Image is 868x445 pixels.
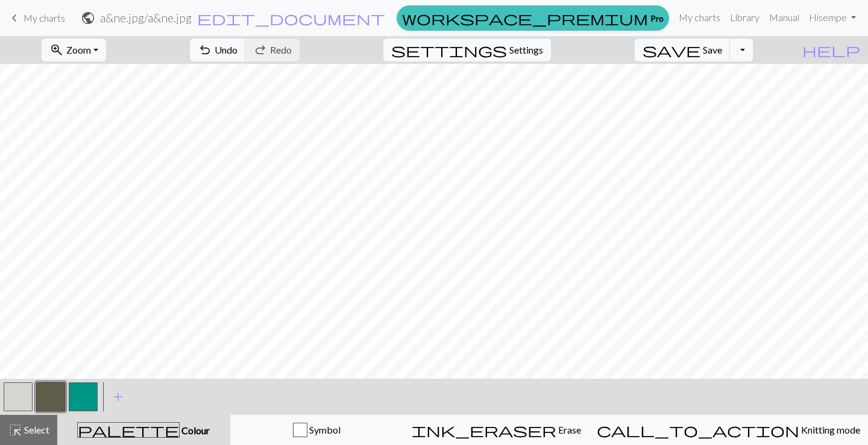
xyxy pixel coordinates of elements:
span: zoom_in [49,42,64,58]
span: palette [78,422,179,438]
span: edit_document [197,10,385,26]
button: Erase [404,415,589,445]
span: Zoom [66,44,91,55]
button: Undo [190,39,246,61]
button: Knitting mode [589,415,868,445]
button: SettingsSettings [383,39,551,61]
span: public [81,10,95,26]
button: Symbol [230,415,404,445]
span: settings [391,42,507,58]
a: Hisempe [804,5,861,30]
span: Symbol [307,424,341,435]
button: Save [635,39,731,61]
button: Colour [57,415,230,445]
span: call_to_action [597,422,799,438]
a: My charts [7,8,65,28]
a: Library [725,5,764,30]
h2: a&ne.jpg / a&ne.jpg [100,11,192,25]
span: highlight_alt [8,422,22,438]
span: Knitting mode [799,424,860,435]
span: Select [22,424,49,435]
a: Manual [764,5,804,30]
span: ink_eraser [412,422,556,438]
span: add [111,388,125,405]
span: workspace_premium [402,10,648,26]
span: Settings [509,43,543,57]
span: Save [703,44,722,55]
span: help [802,42,860,58]
i: Settings [391,43,507,57]
span: Colour [180,425,210,436]
a: Pro [397,5,669,31]
span: keyboard_arrow_left [7,10,22,26]
span: undo [198,42,212,58]
span: Undo [215,44,237,55]
span: Erase [556,424,581,435]
a: My charts [674,5,725,30]
button: Zoom [42,39,106,61]
span: save [643,42,700,58]
span: My charts [24,12,65,23]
